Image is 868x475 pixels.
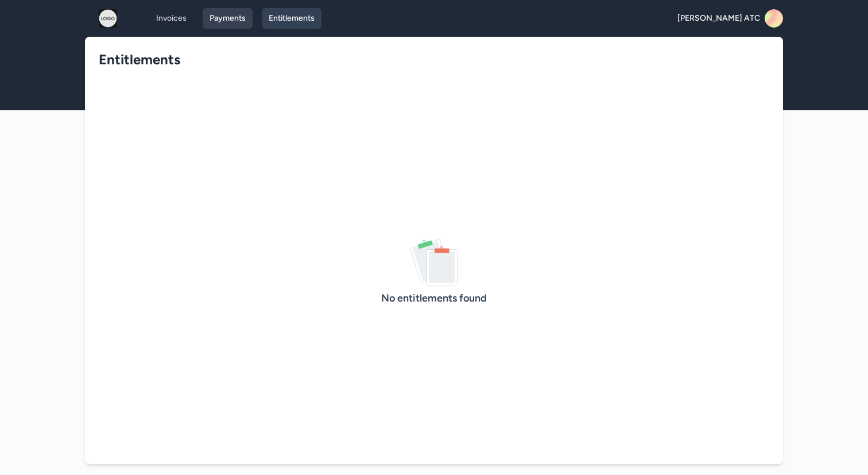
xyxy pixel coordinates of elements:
h1: Entitlements [99,51,760,69]
p: No entitlements found [381,290,487,306]
a: [PERSON_NAME] ATC [677,9,783,28]
a: Payments [203,8,253,29]
span: [PERSON_NAME] ATC [677,13,760,24]
img: logo.png [90,9,126,28]
a: Invoices [149,8,193,29]
a: Entitlements [262,8,321,29]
